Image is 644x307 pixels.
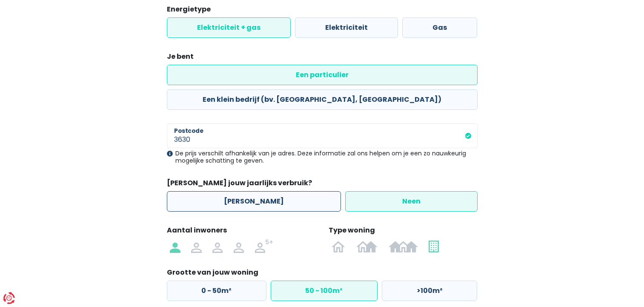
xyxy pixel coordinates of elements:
[402,17,477,38] label: Gas
[332,239,345,253] img: Open bebouwing
[389,239,418,253] img: Gesloten bebouwing
[167,225,316,238] legend: Aantal inwoners
[167,281,266,301] label: 0 - 50m²
[212,239,223,253] img: 3 personen
[167,17,291,38] label: Elektriciteit + gas
[167,191,341,212] label: [PERSON_NAME]
[167,89,478,110] label: Een klein bedrijf (bv. [GEOGRAPHIC_DATA], [GEOGRAPHIC_DATA])
[295,17,398,38] label: Elektriciteit
[345,191,478,212] label: Neen
[167,65,478,85] label: Een particulier
[167,4,478,17] legend: Energietype
[167,178,478,191] legend: [PERSON_NAME] jouw jaarlijks verbruik?
[170,239,180,253] img: 1 persoon
[255,239,274,253] img: 5+ personen
[356,239,378,253] img: Halfopen bebouwing
[329,225,478,238] legend: Type woning
[167,123,478,148] input: 1000
[167,267,478,281] legend: Grootte van jouw woning
[167,150,478,164] div: De prijs verschilt afhankelijk van je adres. Deze informatie zal ons helpen om je een zo nauwkeur...
[167,52,478,65] legend: Je bent
[234,239,244,253] img: 4 personen
[271,281,378,301] label: 50 - 100m²
[429,239,438,253] img: Appartement
[191,239,201,253] img: 2 personen
[382,281,477,301] label: >100m²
